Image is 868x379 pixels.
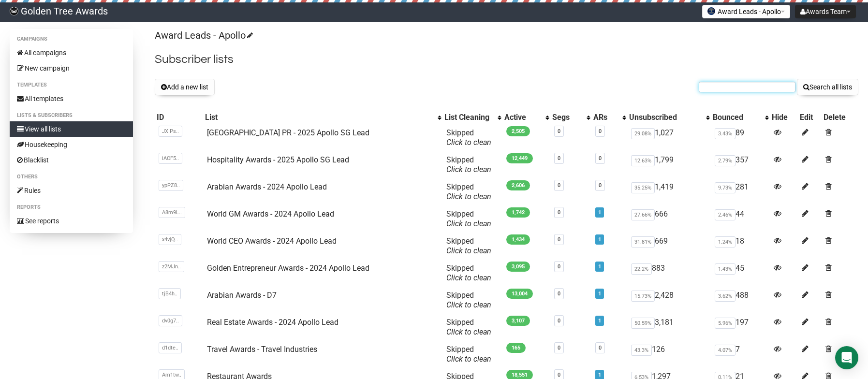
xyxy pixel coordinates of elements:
[558,209,560,216] a: 0
[446,273,491,282] a: Click to clean
[631,182,655,193] span: 35.25%
[506,234,530,245] span: 1,434
[800,113,820,122] div: Edit
[715,318,736,329] span: 5.96%
[504,113,541,122] div: Active
[207,345,317,354] a: Travel Awards - Travel Industries
[631,263,652,275] span: 22.2%
[446,327,491,336] a: Click to clean
[446,236,491,255] span: Skipped
[207,291,277,300] a: Arabian Awards - D7
[627,260,711,287] td: 883
[599,345,602,351] a: 0
[10,7,18,15] img: f8b559bad824ed76f7defaffbc1b54fa
[627,233,711,260] td: 669
[627,178,711,205] td: 1,419
[558,345,560,351] a: 0
[446,128,491,147] span: Skipped
[711,233,770,260] td: 18
[598,318,601,324] a: 1
[10,110,133,121] li: Lists & subscribers
[631,155,655,166] span: 12.63%
[550,111,591,124] th: Segs: No sort applied, activate to apply an ascending sort
[506,343,526,353] span: 165
[205,113,433,122] div: List
[446,345,491,364] span: Skipped
[711,124,770,151] td: 89
[446,263,491,282] span: Skipped
[558,291,560,297] a: 0
[506,180,530,190] span: 2,606
[203,111,442,124] th: List: No sort applied, activate to apply an ascending sort
[711,178,770,205] td: 281
[506,316,530,326] span: 3,107
[207,209,334,219] a: World GM Awards - 2024 Apollo Lead
[711,287,770,314] td: 488
[207,263,369,273] a: Golden Entrepreneur Awards - 2024 Apollo Lead
[446,318,491,336] span: Skipped
[446,291,491,309] span: Skipped
[593,113,618,122] div: ARs
[797,79,858,95] button: Search all lists
[10,91,133,106] a: All templates
[444,113,493,122] div: List Cleaning
[446,165,491,174] a: Click to clean
[711,341,770,368] td: 7
[10,171,133,183] li: Others
[155,29,251,41] a: Award Leads - Apollo
[506,126,530,136] span: 2,505
[715,209,736,220] span: 2.46%
[446,219,491,228] a: Click to clean
[598,209,601,216] a: 1
[631,128,655,139] span: 29.08%
[715,345,736,356] span: 4.07%
[631,345,652,356] span: 43.3%
[506,289,533,299] span: 13,004
[715,155,736,166] span: 2.79%
[715,128,736,139] span: 3.43%
[599,155,602,161] a: 0
[715,182,736,193] span: 9.73%
[10,137,133,152] a: Housekeeping
[155,79,215,95] button: Add a new list
[770,111,798,124] th: Hide: No sort applied, sorting is disabled
[446,182,491,201] span: Skipped
[598,236,601,243] a: 1
[159,342,182,353] span: d1dte..
[10,202,133,213] li: Reports
[631,291,655,302] span: 15.73%
[824,113,856,122] div: Delete
[715,263,736,275] span: 1.43%
[207,155,349,164] a: Hospitality Awards - 2025 Apollo SG Lead
[627,111,711,124] th: Unsubscribed: No sort applied, activate to apply an ascending sort
[772,113,796,122] div: Hide
[711,111,770,124] th: Bounced: No sort applied, activate to apply an ascending sort
[822,111,858,124] th: Delete: No sort applied, sorting is disabled
[157,113,201,122] div: ID
[159,180,183,191] span: ypPZ8..
[446,354,491,364] a: Click to clean
[798,111,822,124] th: Edit: No sort applied, sorting is disabled
[446,155,491,174] span: Skipped
[207,128,369,137] a: [GEOGRAPHIC_DATA] PR - 2025 Apollo SG Lead
[631,318,655,329] span: 50.59%
[159,288,181,299] span: tjB4h..
[10,121,133,137] a: View all lists
[502,111,551,124] th: Active: No sort applied, activate to apply an ascending sort
[711,260,770,287] td: 45
[159,153,182,164] span: iACF5..
[207,182,327,191] a: Arabian Awards - 2024 Apollo Lead
[552,113,581,122] div: Segs
[558,372,560,378] a: 0
[10,213,133,229] a: See reports
[10,33,133,45] li: Campaigns
[506,153,533,163] span: 12,449
[10,152,133,168] a: Blacklist
[627,314,711,341] td: 3,181
[627,205,711,233] td: 666
[711,205,770,233] td: 44
[159,315,182,326] span: dv0g7..
[715,291,736,302] span: 3.62%
[446,192,491,201] a: Click to clean
[558,182,560,189] a: 0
